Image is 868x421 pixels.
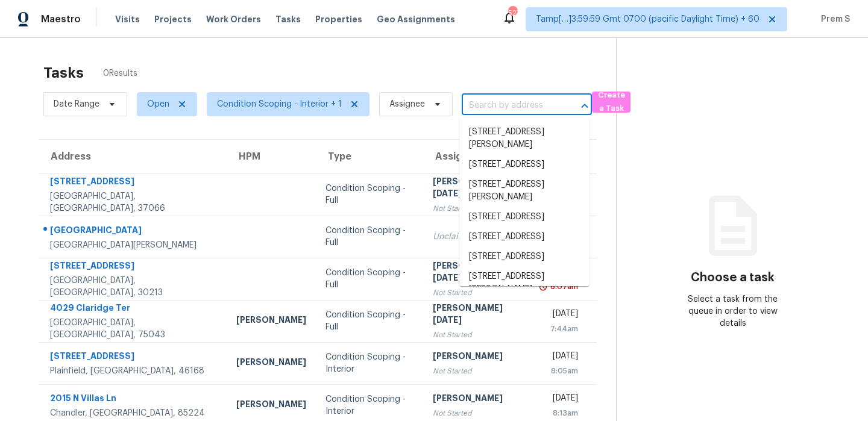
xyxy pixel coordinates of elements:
[325,182,414,207] div: Condition Scoping - Full
[675,293,791,329] div: Select a task from the queue in order to view details
[325,393,414,417] div: Condition Scoping - Interior
[206,13,261,25] span: Work Orders
[147,98,169,110] span: Open
[103,67,137,80] span: 0 Results
[236,398,306,413] div: [PERSON_NAME]
[50,350,217,365] div: [STREET_ADDRESS]
[508,7,517,19] div: 527
[50,175,217,190] div: [STREET_ADDRESS]
[377,13,455,25] span: Geo Assignments
[236,314,306,329] div: [PERSON_NAME]
[50,275,217,299] div: [GEOGRAPHIC_DATA], [GEOGRAPHIC_DATA], 30213
[50,407,217,419] div: Chandler, [GEOGRAPHIC_DATA], 85224
[592,92,631,113] button: Create a Task
[542,365,579,377] div: 8:05am
[576,98,593,114] button: Close
[43,67,84,79] h2: Tasks
[315,13,362,25] span: Properties
[459,267,590,299] li: [STREET_ADDRESS][PERSON_NAME]
[50,392,217,407] div: 2015 N Villas Ln
[542,350,579,365] div: [DATE]
[433,329,522,341] div: Not Started
[325,267,414,291] div: Condition Scoping - Full
[542,323,579,335] div: 7:44am
[433,287,522,299] div: Not Started
[275,15,301,23] span: Tasks
[316,140,423,173] th: Type
[227,140,316,173] th: HPM
[433,392,522,407] div: [PERSON_NAME]
[217,98,342,110] span: Condition Scoping - Interior + 1
[41,13,81,25] span: Maestro
[459,175,590,207] li: [STREET_ADDRESS][PERSON_NAME]
[459,122,590,155] li: [STREET_ADDRESS][PERSON_NAME]
[50,365,217,377] div: Plainfield, [GEOGRAPHIC_DATA], 46168
[433,202,522,214] div: Not Started
[433,175,522,202] div: [PERSON_NAME][DATE]
[50,190,217,214] div: [GEOGRAPHIC_DATA], [GEOGRAPHIC_DATA], 37066
[459,227,590,247] li: [STREET_ADDRESS]
[433,407,522,419] div: Not Started
[389,98,425,110] span: Assignee
[691,272,775,284] h3: Choose a task
[536,13,759,25] span: Tamp[…]3:59:59 Gmt 0700 (pacific Daylight Time) + 60
[50,239,217,251] div: [GEOGRAPHIC_DATA][PERSON_NAME]
[50,302,217,317] div: 4029 Claridge Ter
[50,224,217,239] div: [GEOGRAPHIC_DATA]
[598,89,624,116] span: Create a Task
[816,13,850,25] span: Prem S
[459,155,590,175] li: [STREET_ADDRESS]
[433,231,522,243] div: Unclaimed
[50,317,217,341] div: [GEOGRAPHIC_DATA], [GEOGRAPHIC_DATA], 75043
[433,365,522,377] div: Not Started
[542,407,579,419] div: 8:13am
[542,392,579,407] div: [DATE]
[462,96,558,115] input: Search by address
[115,13,140,25] span: Visits
[54,98,99,110] span: Date Range
[542,308,579,323] div: [DATE]
[236,356,306,371] div: [PERSON_NAME]
[50,260,217,275] div: [STREET_ADDRESS]
[433,302,522,329] div: [PERSON_NAME][DATE]
[433,260,522,287] div: [PERSON_NAME][DATE]
[325,225,414,249] div: Condition Scoping - Full
[39,140,227,173] th: Address
[325,309,414,333] div: Condition Scoping - Full
[459,247,590,267] li: [STREET_ADDRESS]
[423,140,532,173] th: Assignee
[154,13,192,25] span: Projects
[459,207,590,227] li: [STREET_ADDRESS]
[325,351,414,375] div: Condition Scoping - Interior
[433,350,522,365] div: [PERSON_NAME]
